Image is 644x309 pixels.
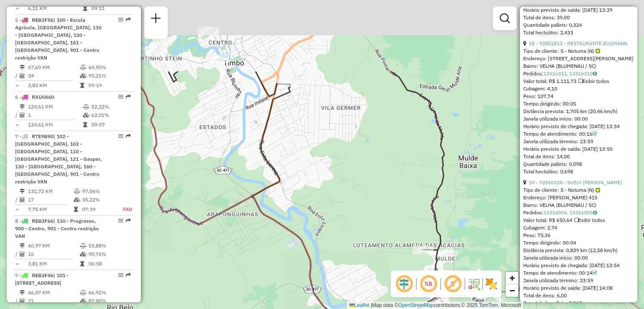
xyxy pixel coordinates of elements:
[28,288,80,297] td: 66,07 KM
[509,285,515,296] span: −
[15,218,99,239] span: | 110 - Progresso, 900 - Centro, 901 - Centro restrição VAN
[523,100,634,108] div: Tempo dirigindo: 00:05
[15,17,101,61] span: | 100 - Escola Agrícola, [GEOGRAPHIC_DATA], 110 - [GEOGRAPHIC_DATA], 130 - [GEOGRAPHIC_DATA], 161...
[114,205,132,214] td: FAD
[88,297,130,305] td: 87,80%
[371,302,372,308] span: |
[15,17,101,61] span: 5 -
[15,133,102,185] span: | 102 - [GEOGRAPHIC_DATA], 103 - [GEOGRAPHIC_DATA], 110 - [GEOGRAPHIC_DATA], 121 - Gaspar, 130 - ...
[74,189,80,194] i: % de utilização do peso
[543,70,597,77] a: 13316311, 13316310
[80,290,86,295] i: % de utilização do peso
[28,63,80,72] td: 67,69 KM
[15,250,19,258] td: /
[28,196,73,204] td: 17
[574,217,605,223] span: Exibir todos
[418,274,439,294] span: Ocultar NR
[15,111,19,119] td: /
[88,63,130,72] td: 64,90%
[523,277,634,284] div: Janela utilizada término: 23:59
[523,70,634,77] div: Pedidos:
[523,77,634,85] div: Valor total: R$ 1.111,73
[15,297,19,305] td: /
[118,94,123,99] em: Opções
[506,272,518,284] a: Zoom in
[28,4,83,13] td: 6,21 KM
[198,27,219,35] div: Atividade não roteirizada - DOCTOR X SERV CAR ME
[15,94,54,100] span: 6 -
[28,81,80,90] td: 2,82 KM
[15,4,19,13] td: =
[28,121,83,129] td: 124,61 KM
[523,21,634,29] div: Quantidade pallets: 0,324
[15,272,69,286] span: 9 -
[523,6,634,14] div: Horário previsto de saída: [DATE] 13:29
[148,10,164,29] a: Nova sessão e pesquisa
[80,252,86,257] i: % de utilização da cubagem
[593,71,597,76] i: Observações
[523,194,634,201] div: Endereço: [PERSON_NAME] 415
[80,65,86,70] i: % de utilização do peso
[523,62,634,70] div: Bairro: VELHA (BLUMENAU / SC)
[32,17,53,23] span: REB3F56
[15,72,19,80] td: /
[349,302,369,308] a: Leaflet
[20,243,25,248] i: Distância Total
[32,94,54,100] span: RXU0A60
[593,210,597,215] i: Observações
[126,94,131,99] em: Rota exportada
[83,122,87,127] i: Tempo total em rota
[15,133,102,185] span: 7 -
[523,14,634,21] div: Total de itens: 39,00
[523,47,634,55] div: Tipo de cliente:
[28,187,73,196] td: 131,72 KM
[561,47,600,55] span: 5 - Noturna (N)
[83,104,89,109] i: % de utilização do peso
[523,239,634,247] div: Tempo dirigindo: 00:04
[88,72,130,80] td: 90,21%
[523,216,634,224] div: Valor total: R$ 650,64
[28,205,73,214] td: 7,75 KM
[28,242,80,250] td: 60,97 KM
[80,83,84,88] i: Tempo total em rota
[88,288,130,297] td: 66,92%
[32,133,53,139] span: RTE9B90
[467,277,480,291] img: Fluxo de ruas
[523,284,634,292] div: Horário previsto de saída: [DATE] 14:08
[20,290,25,295] i: Distância Total
[20,65,25,70] i: Distância Total
[523,209,634,216] div: Pedidos:
[15,260,19,268] td: =
[15,196,19,204] td: /
[496,10,513,27] a: Exibir filtros
[83,113,89,118] i: % de utilização da cubagem
[91,4,131,13] td: 09:11
[15,218,99,239] span: 8 -
[74,197,80,202] i: % de utilização da cubagem
[28,111,83,119] td: 1
[579,78,609,84] span: Exibir todos
[523,269,634,277] div: Tempo de atendimento: 00:14
[20,104,25,109] i: Distância Total
[523,224,634,232] div: Cubagem: 2,74
[15,205,19,214] td: =
[523,55,634,62] div: Endereço: [STREET_ADDRESS][PERSON_NAME]
[91,121,131,129] td: 09:07
[126,17,131,22] em: Rota exportada
[80,299,86,304] i: % de utilização da cubagem
[15,81,19,90] td: =
[523,201,634,209] div: Bairro: VELHA (BLUMENAU / SC)
[523,108,634,115] div: Distância prevista: 1,705 km (20,46 km/h)
[118,17,123,22] em: Opções
[523,130,634,138] div: Tempo de atendimento: 00:16
[443,274,463,294] span: Exibir rótulo
[126,218,131,223] em: Rota exportada
[88,81,130,90] td: 09:19
[28,297,80,305] td: 21
[82,205,114,214] td: 07:39
[529,40,627,46] a: 18 - 92801812 - RESTAURANTE BUGMANN
[523,29,634,36] div: Total hectolitro: 2,433
[523,292,634,299] div: Total de itens: 6,00
[118,218,123,223] em: Opções
[523,85,634,93] div: Cubagem: 4,10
